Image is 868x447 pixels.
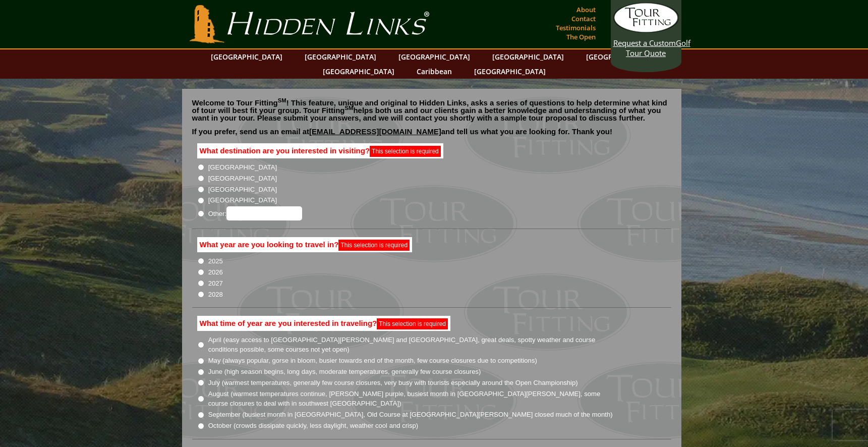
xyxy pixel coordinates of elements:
[208,195,277,205] label: [GEOGRAPHIC_DATA]
[208,162,277,173] label: [GEOGRAPHIC_DATA]
[278,97,286,103] sup: SM
[318,64,399,79] a: [GEOGRAPHIC_DATA]
[208,389,614,409] label: August (warmest temperatures continue, [PERSON_NAME] purple, busiest month in [GEOGRAPHIC_DATA][P...
[208,206,302,220] label: Other:
[208,267,223,277] label: 2026
[226,206,302,220] input: Other:
[372,148,439,155] span: This selection is required
[469,64,551,79] a: [GEOGRAPHIC_DATA]
[564,30,598,44] a: The Open
[574,3,598,17] a: About
[192,99,671,122] p: Welcome to Tour Fitting ! This feature, unique and original to Hidden Links, asks a series of que...
[393,49,475,64] a: [GEOGRAPHIC_DATA]
[206,49,287,64] a: [GEOGRAPHIC_DATA]
[197,143,443,158] label: What destination are you interested in visiting?
[309,127,441,136] a: [EMAIL_ADDRESS][DOMAIN_NAME]
[340,242,408,249] span: This selection is required
[192,128,671,143] p: If you prefer, send us an email at and tell us what you are looking for. Thank you!
[613,38,676,48] span: Request a Custom
[412,64,457,79] a: Caribbean
[208,367,481,377] label: June (high season begins, long days, moderate temperatures, generally few course closures)
[487,49,569,64] a: [GEOGRAPHIC_DATA]
[208,356,537,366] label: May (always popular, gorse in bloom, busier towards end of the month, few course closures due to ...
[581,49,663,64] a: [GEOGRAPHIC_DATA]
[208,256,223,266] label: 2025
[208,421,419,431] label: October (crowds dissipate quickly, less daylight, weather cool and crisp)
[569,12,598,26] a: Contact
[208,410,613,420] label: September (busiest month in [GEOGRAPHIC_DATA], Old Course at [GEOGRAPHIC_DATA][PERSON_NAME] close...
[300,49,381,64] a: [GEOGRAPHIC_DATA]
[613,3,679,58] a: Request a CustomGolf Tour Quote
[208,290,223,300] label: 2028
[553,21,598,35] a: Testimonials
[379,320,446,327] span: This selection is required
[197,237,413,252] label: What year are you looking to travel in?
[208,174,277,184] label: [GEOGRAPHIC_DATA]
[345,105,354,111] sup: SM
[208,278,223,289] label: 2027
[208,378,578,388] label: July (warmest temperatures, generally few course closures, very busy with tourists especially aro...
[208,185,277,195] label: [GEOGRAPHIC_DATA]
[197,316,451,331] label: What time of year are you interested in traveling?
[208,335,614,355] label: April (easy access to [GEOGRAPHIC_DATA][PERSON_NAME] and [GEOGRAPHIC_DATA], great deals, spotty w...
